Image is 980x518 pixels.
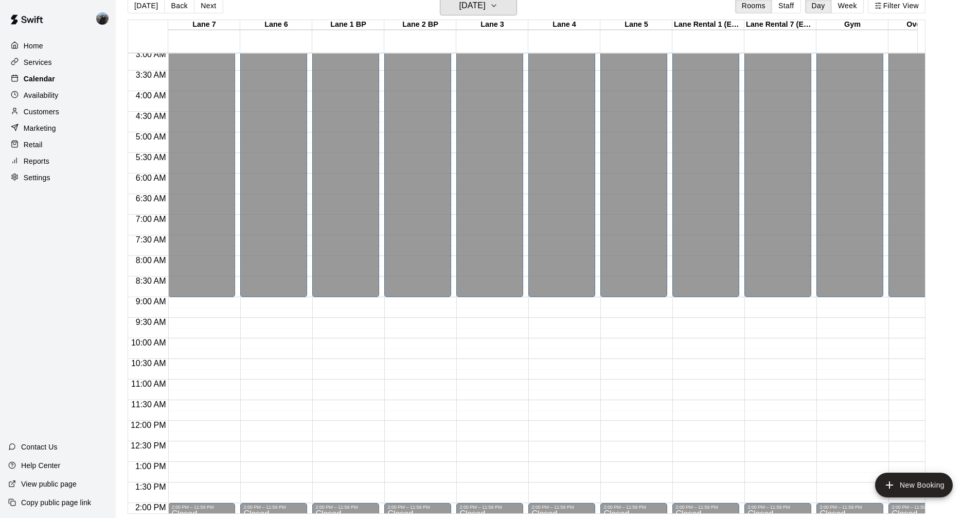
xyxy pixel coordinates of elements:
[133,297,169,306] span: 9:00 AM
[133,318,169,326] span: 9:30 AM
[603,505,664,510] div: 2:00 PM – 11:59 PM
[133,482,169,491] span: 1:30 PM
[128,421,168,429] span: 12:00 PM
[129,359,169,368] span: 10:30 AM
[133,256,169,265] span: 8:00 AM
[21,442,58,452] p: Contact Us
[456,20,528,30] div: Lane 3
[21,497,91,508] p: Copy public page link
[8,38,108,54] a: Home
[24,90,59,100] p: Availability
[8,88,108,103] a: Availability
[744,20,816,30] div: Lane Rental 7 (Early Bird)
[168,20,240,30] div: Lane 7
[24,156,49,166] p: Reports
[133,132,169,141] span: 5:00 AM
[133,71,169,79] span: 3:30 AM
[459,505,520,510] div: 2:00 PM – 11:59 PM
[133,277,169,285] span: 8:30 AM
[133,462,169,471] span: 1:00 PM
[21,479,77,489] p: View public page
[133,235,169,244] span: 7:30 AM
[675,505,736,510] div: 2:00 PM – 11:59 PM
[384,20,456,30] div: Lane 2 BP
[312,20,384,30] div: Lane 1 BP
[96,12,109,25] img: Coach Cruz
[94,8,116,29] div: Coach Cruz
[171,505,232,510] div: 2:00 PM – 11:59 PM
[133,174,169,182] span: 6:00 AM
[747,505,808,510] div: 2:00 PM – 11:59 PM
[819,505,880,510] div: 2:00 PM – 11:59 PM
[24,172,50,183] p: Settings
[875,473,953,497] button: add
[8,71,108,87] a: Calendar
[8,170,108,185] a: Settings
[129,379,169,388] span: 11:00 AM
[24,140,43,150] p: Retail
[8,120,108,136] a: Marketing
[133,194,169,203] span: 6:30 AM
[129,338,169,347] span: 10:00 AM
[133,503,169,512] span: 2:00 PM
[888,20,960,30] div: Over Flow
[24,123,56,133] p: Marketing
[315,505,376,510] div: 2:00 PM – 11:59 PM
[21,460,60,471] p: Help Center
[24,107,59,117] p: Customers
[8,153,108,169] a: Reports
[8,137,108,152] a: Retail
[133,153,169,162] span: 5:30 AM
[129,400,169,409] span: 11:30 AM
[133,50,169,59] span: 3:00 AM
[8,104,108,119] a: Customers
[133,215,169,223] span: 7:00 AM
[133,91,169,100] span: 4:00 AM
[816,20,888,30] div: Gym
[24,57,52,67] p: Services
[133,112,169,120] span: 4:30 AM
[892,505,952,510] div: 2:00 PM – 11:59 PM
[8,55,108,70] a: Services
[528,20,600,30] div: Lane 4
[672,20,744,30] div: Lane Rental 1 (Early Bird)
[531,505,592,510] div: 2:00 PM – 11:59 PM
[128,441,168,450] span: 12:30 PM
[24,41,43,51] p: Home
[24,74,55,84] p: Calendar
[243,505,304,510] div: 2:00 PM – 11:59 PM
[240,20,312,30] div: Lane 6
[387,505,448,510] div: 2:00 PM – 11:59 PM
[600,20,672,30] div: Lane 5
